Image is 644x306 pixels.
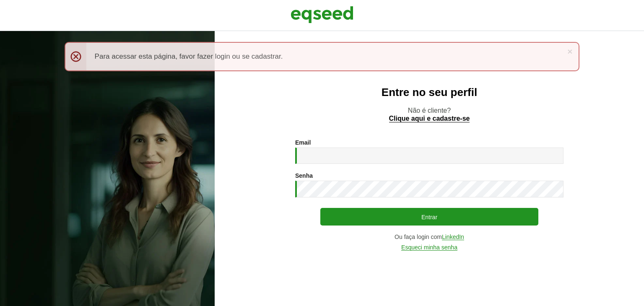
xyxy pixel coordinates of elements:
[389,115,470,122] a: Clique aqui e cadastre-se
[442,234,464,240] a: LinkedIn
[231,86,627,99] h2: Entre no seu perfil
[231,106,627,122] p: Não é cliente?
[567,47,572,56] a: ×
[291,4,353,25] img: EqSeed Logo
[295,140,311,145] label: Email
[320,208,538,226] button: Entrar
[401,244,457,251] a: Esqueci minha senha
[295,234,563,240] div: Ou faça login com
[295,173,313,179] label: Senha
[65,42,580,71] div: Para acessar esta página, favor fazer login ou se cadastrar.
